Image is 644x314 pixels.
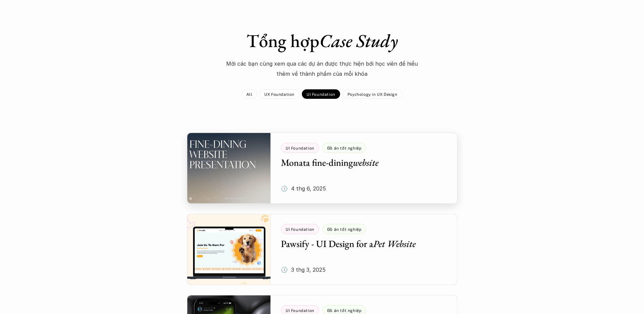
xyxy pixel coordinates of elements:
p: Psychology in UX Design [348,92,398,96]
a: UI FoundationĐồ án tốt nghiệpMonata fine-diningwebsite🕔 4 thg 6, 2025 [187,133,457,204]
p: All [246,92,252,96]
em: Case Study [319,29,398,52]
a: All [242,89,257,99]
a: UI FoundationĐồ án tốt nghiệpPawsify - UI Design for aPet Website🕔 3 thg 3, 2025 [187,214,457,285]
a: Psychology in UX Design [343,89,402,99]
a: UI Foundation [302,89,340,99]
p: Mời các bạn cùng xem qua các dự án được thực hiện bới học viên để hiểu thêm về thành phẩm của mỗi... [221,59,424,79]
a: UX Foundation [260,89,299,99]
p: UX Foundation [264,92,294,96]
h1: Tổng hợp [204,30,440,52]
p: UI Foundation [307,92,335,96]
